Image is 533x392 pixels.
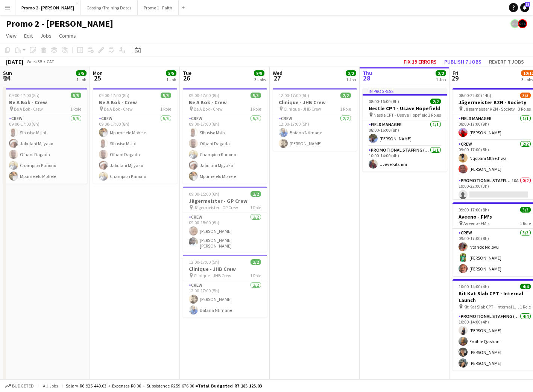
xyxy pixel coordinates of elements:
span: 1 Role [70,106,81,112]
app-job-card: 09:00-17:00 (8h)5/5Be A Bok - Crew Be A Bok - Crew1 RoleCrew5/509:00-17:00 (8h)Sibusiso MsibiOfha... [183,88,267,184]
span: 1 Role [250,205,261,210]
app-job-card: 09:00-15:00 (6h)2/2Jägermeister - GP Crew Jägermeister - GP Crew1 RoleCrew2/209:00-15:00 (6h)[PER... [183,187,267,252]
span: 5/5 [71,93,81,98]
button: Budgeted [4,382,35,390]
span: 2 Roles [428,112,441,118]
span: Aveeno - FM's [463,220,489,226]
div: 1 Job [166,77,176,82]
span: 2/2 [430,99,441,104]
app-card-role: Crew5/509:00-17:00 (8h)Mpumelelo MbheleSibusiso MsibiOfhani DagadaJabulani MjiyakoChampion Kanono [93,114,177,184]
span: Tue [183,70,191,76]
span: All jobs [41,383,59,389]
span: 09:00-17:00 (8h) [189,93,219,98]
span: Edit [24,32,33,39]
a: View [3,31,20,41]
button: Revert 7 jobs [486,57,527,67]
span: Comms [59,32,76,39]
span: 28 [361,74,372,82]
a: Comms [56,31,79,41]
app-card-role: Crew2/212:00-17:00 (5h)[PERSON_NAME]Bafana Ntimane [183,281,267,318]
app-card-role: Field Manager1/108:00-16:00 (8h)[PERSON_NAME] [363,120,447,146]
span: 09:00-17:00 (8h) [99,93,129,98]
app-job-card: 09:00-17:00 (8h)5/5Be A Bok - Crew Be A Bok - Crew1 RoleCrew5/509:00-17:00 (8h)Sibusiso MsibiJabu... [3,88,87,184]
app-card-role: Crew2/209:00-15:00 (6h)[PERSON_NAME][PERSON_NAME] [PERSON_NAME] [183,213,267,252]
span: Wed [273,70,282,76]
div: CAT [47,59,54,64]
span: 5/5 [161,93,171,98]
span: Jobs [40,32,52,39]
div: 1 Job [346,77,356,82]
span: 3 Roles [518,106,531,112]
span: View [6,32,17,39]
h3: Nestle CPT - Usave Hopefield [363,105,447,112]
button: Casting/Training Dates [80,0,138,15]
span: 1 Role [520,304,531,310]
span: 2/2 [251,191,261,197]
span: Kit Kat Slab CPT - Internal Launch [463,304,520,310]
app-job-card: 12:00-17:00 (5h)2/2Clinique - JHB Crew Clinique - JHB Crew1 RoleCrew2/212:00-17:00 (5h)Bafana Nti... [273,88,357,151]
span: 12:00-17:00 (5h) [189,259,219,265]
span: 09:00-17:00 (8h) [9,93,39,98]
app-card-role: Crew2/212:00-17:00 (5h)Bafana Ntimane[PERSON_NAME] [273,114,357,151]
h3: Be A Bok - Crew [93,99,177,106]
span: Be A Bok - Crew [104,106,133,112]
div: Salary R6 925 449.03 + Expenses R0.00 + Subsistence R259 676.00 = [66,383,262,389]
span: 1 Role [250,106,261,112]
a: Jobs [37,31,55,41]
span: 9/9 [254,70,264,76]
span: Fri [453,70,459,76]
span: Week 35 [25,59,44,64]
span: 09:00-15:00 (6h) [189,191,219,197]
div: 3 Jobs [254,77,266,82]
span: Jägermeister KZN - Society [463,106,515,112]
span: 3/3 [520,207,531,213]
button: Promo 1 - Faith [138,0,179,15]
span: 24 [2,74,12,82]
button: Promo 2 - [PERSON_NAME] [15,0,80,15]
div: [DATE] [6,58,23,65]
app-job-card: 09:00-17:00 (8h)5/5Be A Bok - Crew Be A Bok - Crew1 RoleCrew5/509:00-17:00 (8h)Mpumelelo MbheleSi... [93,88,177,184]
a: 53 [520,3,529,12]
span: 2/2 [340,93,351,98]
app-card-role: Crew5/509:00-17:00 (8h)Sibusiso MsibiOfhani DagadaChampion KanonoJabulani MjiyakoMpumelelo Mbhele [183,114,267,184]
span: Jägermeister - GP Crew [194,205,238,210]
app-job-card: In progress08:00-16:00 (8h)2/2Nestle CPT - Usave Hopefield Nestle CPT - Usave Hopefield2 RolesFie... [363,88,447,172]
span: 08:00-16:00 (8h) [369,99,399,104]
app-card-role: Promotional Staffing (Brand Ambassadors)1/110:00-14:00 (4h)Uviwe Kitshini [363,146,447,172]
span: Sun [3,70,12,76]
h3: Clinique - JHB Crew [273,99,357,106]
div: 1 Job [76,77,86,82]
span: 29 [451,74,459,82]
span: 2/2 [251,259,261,265]
span: Mon [93,70,103,76]
span: 5/5 [166,70,176,76]
div: 12:00-17:00 (5h)2/2Clinique - JHB Crew Clinique - JHB Crew1 RoleCrew2/212:00-17:00 (5h)[PERSON_NA... [183,255,267,318]
a: Edit [21,31,36,41]
span: 5/5 [76,70,87,76]
span: Be A Bok - Crew [194,106,223,112]
app-user-avatar: Eddie Malete [510,19,519,28]
span: 1 Role [520,220,531,226]
span: 09:00-17:00 (8h) [459,207,489,213]
app-user-avatar: Eddie Malete [518,19,527,28]
div: 1 Job [436,77,446,82]
span: 4/4 [520,284,531,289]
span: 2/2 [436,70,446,76]
span: Nestle CPT - Usave Hopefield [374,112,428,118]
h3: Be A Bok - Crew [183,99,267,106]
span: 27 [272,74,282,82]
span: 08:00-22:00 (14h) [459,93,491,98]
span: Total Budgeted R7 185 125.03 [198,383,262,389]
span: 3/5 [520,93,531,98]
span: Clinique - JHB Crew [284,106,321,112]
span: 25 [92,74,103,82]
span: 2/2 [346,70,356,76]
span: Thu [363,70,372,76]
span: 1 Role [250,273,261,278]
